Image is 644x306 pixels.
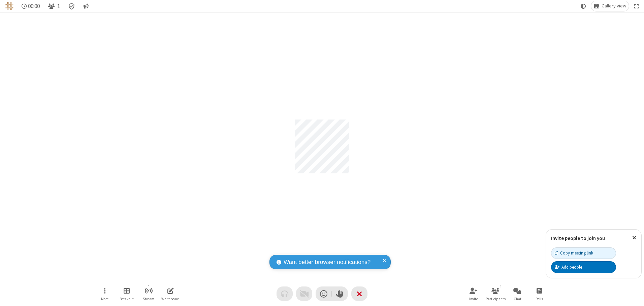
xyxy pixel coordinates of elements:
[627,230,641,246] button: Close popover
[551,235,605,241] label: Invite people to join you
[80,1,91,11] button: Conversation
[602,3,626,9] span: Gallery view
[65,1,78,11] div: Meeting details Encryption enabled
[529,284,549,303] button: Open poll
[138,284,159,303] button: Start streaming
[463,284,484,303] button: Invite participants (Alt+I)
[514,297,521,301] span: Chat
[5,2,13,10] img: QA Selenium DO NOT DELETE OR CHANGE
[469,297,478,301] span: Invite
[578,1,589,11] button: Using system theme
[143,297,154,301] span: Stream
[551,247,616,259] button: Copy meeting link
[284,258,371,267] span: Want better browser notifications?
[57,3,60,9] span: 1
[632,1,642,11] button: Fullscreen
[316,286,332,301] button: Send a reaction
[117,284,137,303] button: Manage Breakout Rooms
[485,284,506,303] button: Open participant list
[551,261,616,273] button: Add people
[351,286,367,301] button: End or leave meeting
[507,284,527,303] button: Open chat
[277,286,293,301] button: Audio problem - check your Internet connection or call by phone
[95,284,115,303] button: Open menu
[19,1,43,11] div: Timer
[45,1,63,11] button: Open participant list
[28,3,40,9] span: 00:00
[536,297,543,301] span: Polls
[498,284,504,290] div: 1
[296,286,312,301] button: Video
[120,297,134,301] span: Breakout
[161,297,180,301] span: Whiteboard
[591,1,629,11] button: Change layout
[555,250,593,256] div: Copy meeting link
[486,297,506,301] span: Participants
[160,284,181,303] button: Open shared whiteboard
[101,297,108,301] span: More
[332,286,348,301] button: Raise hand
